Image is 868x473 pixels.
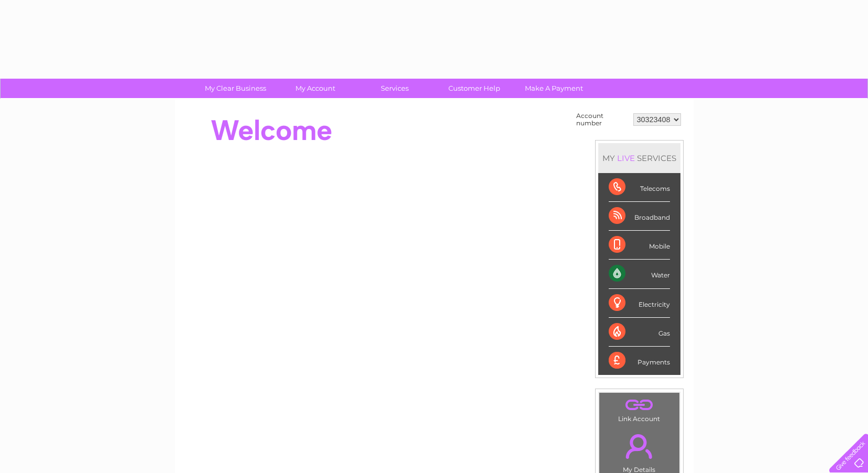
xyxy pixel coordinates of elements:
td: Link Account [599,392,680,425]
a: My Account [272,79,358,98]
a: Customer Help [431,79,518,98]
div: LIVE [615,153,637,163]
div: Gas [609,318,670,347]
div: Payments [609,347,670,375]
a: My Clear Business [192,79,279,98]
div: Water [609,260,670,288]
div: Broadband [609,202,670,231]
div: MY SERVICES [598,143,680,173]
div: Electricity [609,289,670,318]
a: . [602,428,677,465]
div: Mobile [609,231,670,260]
td: Account number [574,110,631,130]
a: Services [351,79,438,98]
a: . [602,395,677,414]
a: Make A Payment [511,79,597,98]
div: Telecoms [609,173,670,202]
